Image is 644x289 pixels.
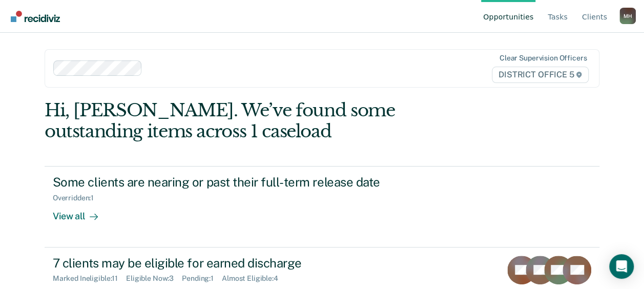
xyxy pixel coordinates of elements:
[53,202,110,222] div: View all
[45,100,489,142] div: Hi, [PERSON_NAME]. We’ve found some outstanding items across 1 caseload
[53,194,102,202] div: Overridden : 1
[619,8,636,24] div: M H
[53,256,412,271] div: 7 clients may be eligible for earned discharge
[53,175,412,190] div: Some clients are nearing or past their full-term release date
[222,274,286,283] div: Almost Eligible : 4
[45,166,599,247] a: Some clients are nearing or past their full-term release dateOverridden:1View all
[53,274,126,283] div: Marked Ineligible : 11
[126,274,182,283] div: Eligible Now : 3
[492,67,589,83] span: DISTRICT OFFICE 5
[609,254,634,279] div: Open Intercom Messenger
[182,274,222,283] div: Pending : 1
[11,11,60,22] img: Recidiviz
[619,8,636,24] button: Profile dropdown button
[500,54,587,63] div: Clear supervision officers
